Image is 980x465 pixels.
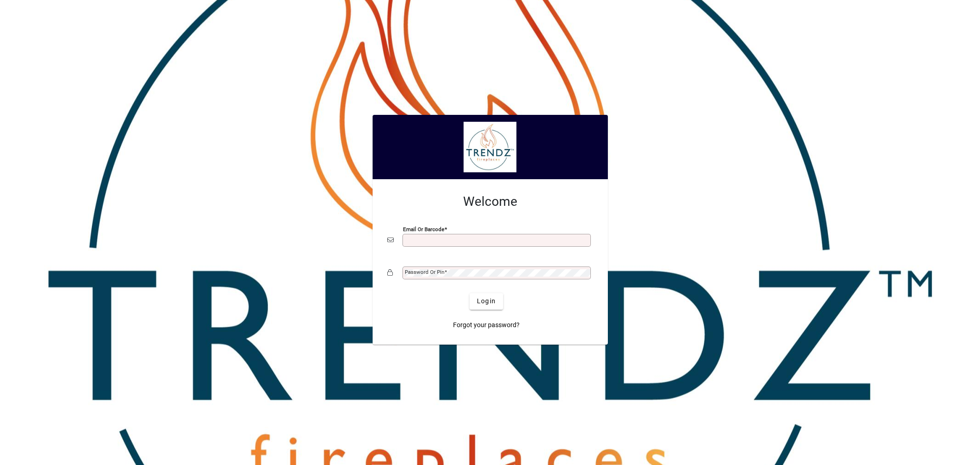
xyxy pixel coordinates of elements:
[470,293,503,310] button: Login
[477,296,496,306] span: Login
[403,226,444,232] mat-label: Email or Barcode
[449,317,523,334] a: Forgot your password?
[405,269,444,275] mat-label: Password or Pin
[387,194,593,210] h2: Welcome
[453,320,520,330] span: Forgot your password?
